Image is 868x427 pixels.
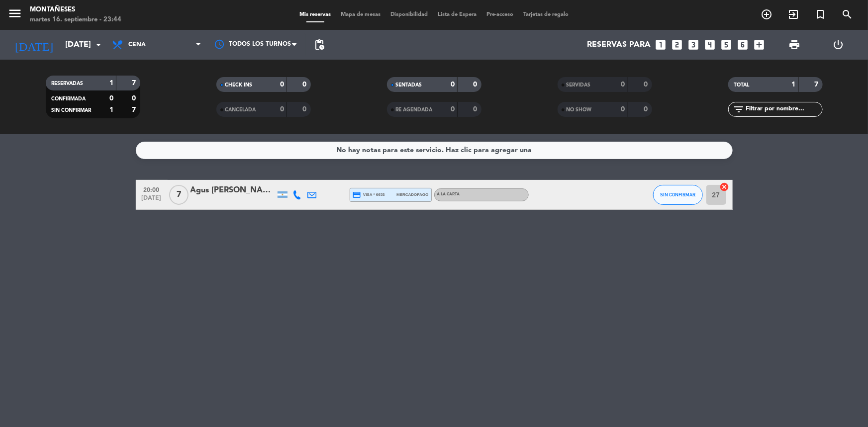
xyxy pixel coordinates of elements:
i: looks_6 [736,38,749,51]
strong: 0 [280,81,284,88]
strong: 0 [644,106,650,113]
i: looks_one [654,38,667,51]
span: 7 [169,185,189,205]
span: visa * 6653 [353,190,385,199]
button: menu [7,6,22,24]
div: Montañeses [30,5,121,15]
strong: 0 [451,81,455,88]
strong: 0 [451,106,455,113]
span: print [788,39,800,51]
strong: 0 [621,106,625,113]
i: filter_list [733,103,745,115]
span: Reservas para [587,40,651,50]
strong: 0 [132,95,138,102]
i: looks_4 [703,38,716,51]
span: Cena [128,41,146,48]
div: martes 16. septiembre - 23:44 [30,15,121,25]
i: looks_5 [720,38,733,51]
i: search [841,8,853,20]
i: power_settings_new [833,39,845,51]
div: No hay notas para este servicio. Haz clic para agregar una [336,145,532,156]
span: mercadopago [396,191,428,198]
i: exit_to_app [787,8,799,20]
span: RE AGENDADA [396,107,433,112]
strong: 0 [302,81,308,88]
strong: 0 [473,106,479,113]
strong: 1 [109,106,113,113]
i: add_circle_outline [761,8,772,20]
i: [DATE] [7,34,60,56]
i: arrow_drop_down [93,39,104,51]
button: SIN CONFIRMAR [653,185,703,205]
strong: 7 [132,106,138,113]
span: TOTAL [734,83,750,87]
span: Mis reservas [294,12,336,17]
span: [DATE] [139,195,164,206]
span: Lista de Espera [433,12,482,17]
span: CHECK INS [225,83,253,87]
strong: 0 [473,81,479,88]
span: SENTADAS [396,83,422,87]
input: Filtrar por nombre... [745,104,822,115]
span: CANCELADA [225,107,256,112]
strong: 7 [132,80,138,86]
i: credit_card [353,190,362,199]
i: add_box [753,38,766,51]
span: 20:00 [139,183,164,195]
span: CONFIRMADA [52,96,86,101]
div: LOG OUT [817,30,861,60]
strong: 0 [109,95,113,102]
span: SIN CONFIRMAR [52,108,92,113]
span: SIN CONFIRMAR [660,192,695,197]
strong: 1 [109,80,113,86]
span: RESERVADAS [52,81,84,86]
strong: 0 [621,81,625,88]
strong: 0 [644,81,650,88]
i: cancel [720,182,730,192]
span: NO SHOW [567,107,592,112]
div: Agus [PERSON_NAME] [191,184,275,197]
strong: 0 [280,106,284,113]
i: turned_in_not [814,8,826,20]
span: Mapa de mesas [336,12,386,17]
strong: 1 [792,81,796,88]
span: Pre-acceso [482,12,518,17]
i: looks_two [671,38,683,51]
span: pending_actions [313,39,325,51]
span: SERVIDAS [567,83,591,87]
i: menu [7,6,22,21]
span: Disponibilidad [386,12,433,17]
strong: 7 [814,81,820,88]
strong: 0 [302,106,308,113]
span: Tarjetas de regalo [518,12,574,17]
span: A LA CARTA [437,192,460,196]
i: looks_3 [687,38,700,51]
